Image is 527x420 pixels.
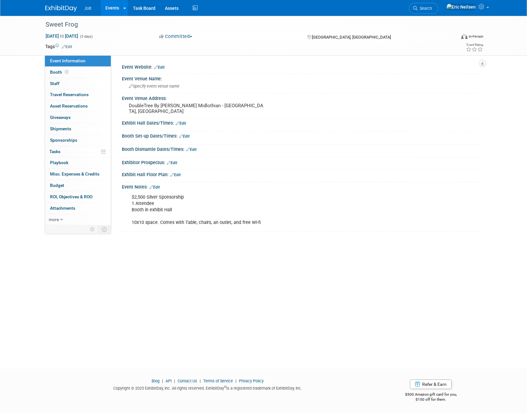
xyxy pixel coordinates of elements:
[45,157,111,168] a: Playbook
[179,134,190,139] a: Edit
[122,145,482,153] div: Booth Dismantle Dates/Times:
[186,147,197,152] a: Edit
[45,123,111,134] a: Shipments
[43,19,446,30] div: Sweet Frog
[62,45,72,49] a: Edit
[127,191,412,229] div: $2,500 Silver Sponsorship 1 Attendee Booth in exhibit Hall 10x10 space. Comes with Table, chairs,...
[446,3,476,10] img: Eric Neilsen
[50,160,68,165] span: Playbook
[122,62,482,71] div: Event Website:
[410,380,452,389] a: Refer & Earn
[417,6,432,11] span: Search
[50,58,85,63] span: Event Information
[45,33,78,39] span: [DATE] [DATE]
[176,121,186,126] a: Edit
[122,182,482,190] div: Event Notes:
[50,126,71,131] span: Shipments
[234,379,238,383] span: |
[45,214,111,225] a: more
[85,6,91,11] span: Jolt
[49,217,59,222] span: more
[312,35,391,40] span: [GEOGRAPHIC_DATA], [GEOGRAPHIC_DATA]
[45,55,111,66] a: Event Information
[154,65,165,70] a: Edit
[380,388,482,402] div: $500 Amazon gift card for you,
[45,67,111,78] a: Booth
[380,397,482,402] div: $150 off for them.
[50,206,75,211] span: Attachments
[45,384,371,391] div: Copyright © 2025 ExhibitDay, Inc. All rights reserved. ExhibitDay is a registered trademark of Ex...
[152,379,160,383] a: Blog
[45,43,72,50] td: Tags
[122,94,482,102] div: Event Venue Address:
[45,112,111,123] a: Giveaways
[224,385,226,389] sup: ®
[160,379,165,383] span: |
[468,34,483,39] div: In-Person
[59,34,65,39] span: to
[50,183,64,188] span: Budget
[409,3,438,14] a: Search
[203,379,233,383] a: Terms of Service
[45,78,111,89] a: Staff
[50,81,60,86] span: Staff
[45,203,111,214] a: Attachments
[45,146,111,157] a: Tasks
[122,118,482,127] div: Exhibit Hall Dates/Times:
[122,170,482,178] div: Exhibit Hall Floor Plan:
[461,34,467,39] img: Format-Inperson.png
[129,103,265,114] pre: DoubleTree By [PERSON_NAME] Midlothian - [GEOGRAPHIC_DATA], [GEOGRAPHIC_DATA]
[149,185,160,189] a: Edit
[50,171,99,176] span: Misc. Expenses & Credits
[79,34,93,39] span: (3 days)
[45,135,111,146] a: Sponsorships
[466,43,483,46] div: Event Rating
[45,5,77,12] img: ExhibitDay
[50,70,70,75] span: Booth
[64,70,70,74] span: Booth not reserved yet
[418,33,484,42] div: Event Format
[198,379,202,383] span: |
[49,149,60,154] span: Tasks
[166,379,172,383] a: API
[45,169,111,180] a: Misc. Expenses & Credits
[50,92,89,97] span: Travel Reservations
[50,103,88,108] span: Asset Reservations
[122,131,482,139] div: Booth Set-up Dates/Times:
[122,74,482,82] div: Event Venue Name:
[50,138,77,143] span: Sponsorships
[45,191,111,202] a: ROI, Objectives & ROO
[45,89,111,100] a: Travel Reservations
[239,379,264,383] a: Privacy Policy
[87,225,98,233] td: Personalize Event Tab Strip
[50,115,71,120] span: Giveaways
[173,379,177,383] span: |
[50,194,92,199] span: ROI, Objectives & ROO
[122,158,482,166] div: Exhibitor Prospectus:
[129,84,179,89] span: Specify event venue name
[167,161,177,165] a: Edit
[178,379,197,383] a: Contact Us
[157,33,195,40] button: Committed
[98,225,111,233] td: Toggle Event Tabs
[170,173,181,177] a: Edit
[45,101,111,112] a: Asset Reservations
[45,180,111,191] a: Budget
